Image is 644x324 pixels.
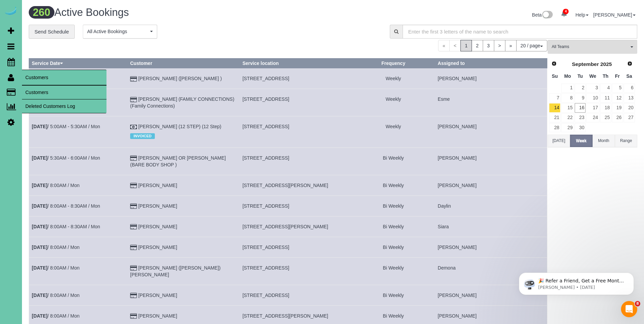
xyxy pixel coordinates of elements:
a: 25 [600,113,611,122]
span: Friday [615,73,620,79]
a: 27 [624,113,635,122]
a: Customers [22,86,106,99]
th: Service location [240,59,352,68]
a: [DATE]/ 8:00AM / Mon [32,265,79,271]
a: 29 [561,123,574,132]
td: Schedule date [29,216,127,237]
i: Credit Card Payment [130,245,137,250]
span: 2025 [600,61,612,67]
span: September [572,61,599,67]
td: Customer [127,216,240,237]
span: Sunday [552,73,558,79]
span: Customers [22,70,106,85]
span: Prev [551,61,557,66]
ul: Customers [22,85,106,113]
button: 20 / page [516,40,547,51]
a: [DATE]/ 8:00AM / Mon [32,183,79,188]
span: [STREET_ADDRESS][PERSON_NAME] [242,183,328,188]
span: [STREET_ADDRESS] [242,203,289,209]
a: 12 [612,93,623,102]
button: All Teams [548,40,637,54]
i: Credit Card Payment [130,314,137,319]
td: Customer [127,89,240,116]
button: Week [570,135,592,147]
span: [STREET_ADDRESS][PERSON_NAME] [242,224,328,229]
span: [STREET_ADDRESS] [242,76,289,81]
b: [DATE] [32,183,47,188]
a: 3 [586,84,599,93]
td: Service location [240,285,352,305]
span: 1 [460,40,472,51]
a: 20 [624,103,635,112]
a: [PERSON_NAME] [593,12,636,18]
span: [STREET_ADDRESS] [242,96,289,102]
td: Schedule date [29,175,127,195]
a: 11 [600,93,611,102]
span: Tuesday [577,73,583,79]
button: Range [615,135,637,147]
a: [PERSON_NAME] [138,245,177,250]
td: Schedule date [29,237,127,257]
b: [DATE] [32,293,47,298]
td: Frequency [352,175,435,195]
a: > [494,40,505,51]
td: Customer [127,175,240,195]
b: [DATE] [32,155,47,161]
td: Assigned to [435,285,547,305]
span: All Active Bookings [87,28,148,35]
a: 14 [549,103,560,112]
img: New interface [542,11,553,20]
a: Help [575,12,589,18]
td: Service location [240,195,352,216]
a: » [505,40,517,51]
span: Saturday [626,73,632,79]
a: 28 [549,123,560,132]
td: Customer [127,257,240,285]
td: Frequency [352,89,435,116]
a: [DATE]/ 5:30AM - 6:00AM / Mon [32,155,100,161]
i: Credit Card Payment [130,293,137,298]
a: Prev [549,59,559,69]
span: [STREET_ADDRESS] [242,155,289,161]
a: 19 [612,103,623,112]
button: Month [593,135,615,147]
span: [STREET_ADDRESS][PERSON_NAME] [242,313,328,319]
img: Automaid Logo [4,7,18,16]
iframe: Intercom notifications message [509,258,644,306]
td: Schedule date [29,257,127,285]
a: Next [625,59,635,69]
a: [PERSON_NAME] [138,293,177,298]
a: 10 [586,93,599,102]
span: [STREET_ADDRESS] [242,265,289,271]
button: All Active Bookings [83,25,157,39]
a: [PERSON_NAME] ([PERSON_NAME] ) [138,76,222,81]
span: 4 [563,9,569,14]
td: Schedule date [29,68,127,89]
span: [STREET_ADDRESS] [242,293,289,298]
td: Assigned to [435,147,547,175]
i: Credit Card Payment [130,97,137,102]
a: Deleted Customers Log [22,99,106,113]
i: Credit Card Payment [130,156,137,161]
span: < [449,40,461,51]
span: 8 [635,301,640,306]
ol: All Teams [548,40,637,50]
a: [DATE]/ 5:00AM - 5:30AM / Mon [32,124,100,129]
a: 15 [561,103,574,112]
a: 13 [624,93,635,102]
td: Schedule date [29,285,127,305]
td: Frequency [352,195,435,216]
th: Service Date [29,59,127,68]
td: Service location [240,147,352,175]
a: [PERSON_NAME] [138,183,177,188]
a: 30 [575,123,586,132]
a: 6 [624,84,635,93]
td: Assigned to [435,175,547,195]
i: Credit Card Payment [130,183,137,188]
span: INVOICED [130,133,155,139]
a: 4 [557,7,571,22]
td: Assigned to [435,89,547,116]
input: Enter the first 3 letters of the name to search [403,25,638,39]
